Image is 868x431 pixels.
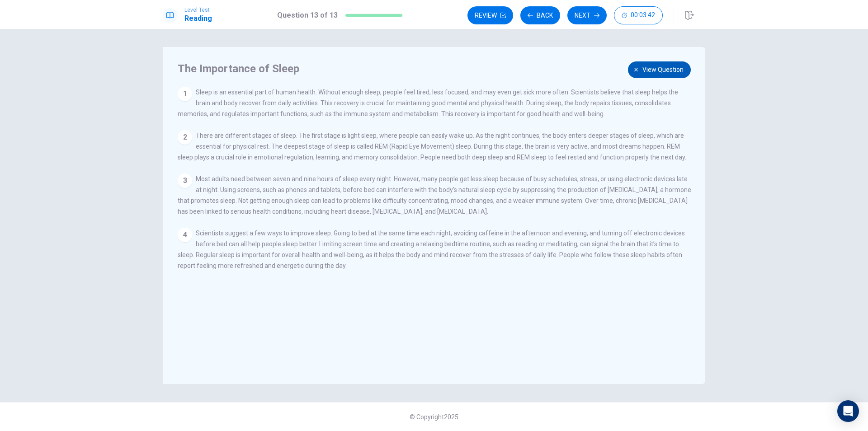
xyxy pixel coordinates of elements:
span: Most adults need between seven and nine hours of sleep every night. However, many people get less... [178,175,691,215]
span: © Copyright 2025 [410,413,458,421]
span: 00:03:42 [631,12,655,19]
span: Sleep is an essential part of human health. Without enough sleep, people feel tired, less focused... [178,89,678,117]
h4: The Importance of Sleep [178,61,689,76]
button: View question [628,61,691,78]
div: 4 [178,228,192,242]
h1: Question 13 of 13 [277,10,338,21]
h1: Reading [184,13,212,24]
div: Open Intercom Messenger [837,400,859,422]
span: View question [642,64,684,75]
div: 1 [178,87,192,101]
button: 00:03:42 [614,6,663,24]
button: Review [467,6,513,24]
div: 3 [178,173,192,188]
span: Level Test [184,7,212,13]
span: There are different stages of sleep. The first stage is light sleep, where people can easily wake... [178,132,686,161]
div: 2 [178,130,192,145]
button: Back [520,6,560,24]
span: Scientists suggest a few ways to improve sleep. Going to bed at the same time each night, avoidin... [178,230,685,269]
button: Next [567,6,607,24]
